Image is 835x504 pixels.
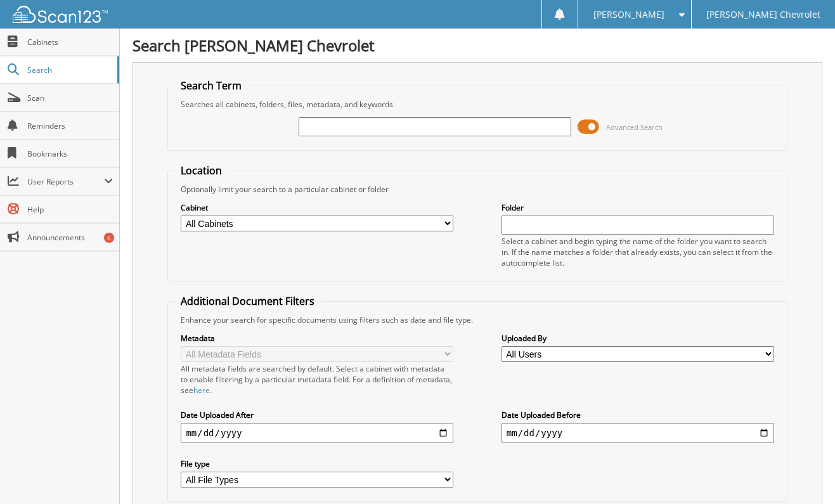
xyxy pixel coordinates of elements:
div: Enhance your search for specific documents using filters such as date and file type. [174,314,780,325]
input: end [502,423,774,443]
span: User Reports [27,176,104,187]
span: Bookmarks [27,148,113,159]
div: All metadata fields are searched by default. Select a cabinet with metadata to enable filtering b... [181,363,453,396]
img: scan123-logo-white.svg [13,6,108,23]
label: Folder [502,202,774,213]
div: Select a cabinet and begin typing the name of the folder you want to search in. If the name match... [502,236,774,268]
legend: Search Term [174,79,248,93]
label: Cabinet [181,202,453,213]
legend: Additional Document Filters [174,294,321,308]
label: File type [181,458,453,469]
label: Date Uploaded Before [502,410,774,420]
span: [PERSON_NAME] [593,11,664,18]
span: Scan [27,93,113,103]
div: Optionally limit your search to a particular cabinet or folder [174,184,780,195]
input: start [181,423,453,443]
label: Metadata [181,333,453,344]
legend: Location [174,164,228,178]
div: Searches all cabinets, folders, files, metadata, and keywords [174,99,780,110]
span: [PERSON_NAME] Chevrolet [706,11,820,18]
span: Help [27,204,113,215]
span: Cabinets [27,37,113,48]
h1: Search [PERSON_NAME] Chevrolet [133,35,822,56]
span: Announcements [27,232,113,243]
label: Uploaded By [502,333,774,344]
iframe: Chat Widget [772,443,835,504]
span: Advanced Search [606,122,663,132]
div: 6 [104,233,114,243]
a: here [193,385,210,396]
span: Search [27,65,111,75]
span: Reminders [27,120,113,131]
label: Date Uploaded After [181,410,453,420]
